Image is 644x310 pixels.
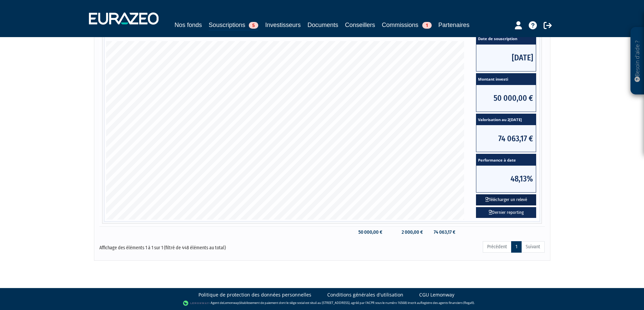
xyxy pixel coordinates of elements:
[7,300,637,307] div: - Agent de (établissement de paiement dont le siège social est situé au [STREET_ADDRESS], agréé p...
[476,114,536,125] span: Valorisation au 2[DATE]
[476,33,536,45] span: Date de souscription
[382,20,432,30] a: Commissions1
[174,20,202,30] a: Nos fonds
[209,20,258,31] a: Souscriptions5
[476,166,536,192] span: 48,13%
[476,85,536,112] span: 50 000,00 €
[386,226,426,238] td: 2 000,00 €
[421,301,474,305] a: Registre des agents financiers (Regafi)
[183,300,209,307] img: logo-lemonway.png
[476,207,536,218] a: Dernier reporting
[476,74,536,85] span: Montant investi
[476,154,536,166] span: Performance à date
[327,291,403,298] a: Conditions générales d'utilisation
[511,241,522,253] a: 1
[419,291,454,298] a: CGU Lemonway
[89,12,159,25] img: 1732889491-logotype_eurazeo_blanc_rvb.png
[249,22,258,29] span: 5
[422,22,432,29] span: 1
[223,301,239,305] a: Lemonway
[426,226,459,238] td: 74 063,17 €
[265,20,301,30] a: Investisseurs
[345,20,375,30] a: Conseillers
[198,291,311,298] a: Politique de protection des données personnelles
[99,241,279,251] div: Affichage des éléments 1 à 1 sur 1 (filtré de 448 éléments au total)
[350,226,386,238] td: 50 000,00 €
[438,20,470,30] a: Partenaires
[634,31,641,91] p: Besoin d'aide ?
[476,194,536,205] button: Télécharger un relevé
[476,125,536,152] span: 74 063,17 €
[476,45,536,71] span: [DATE]
[307,20,338,30] a: Documents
